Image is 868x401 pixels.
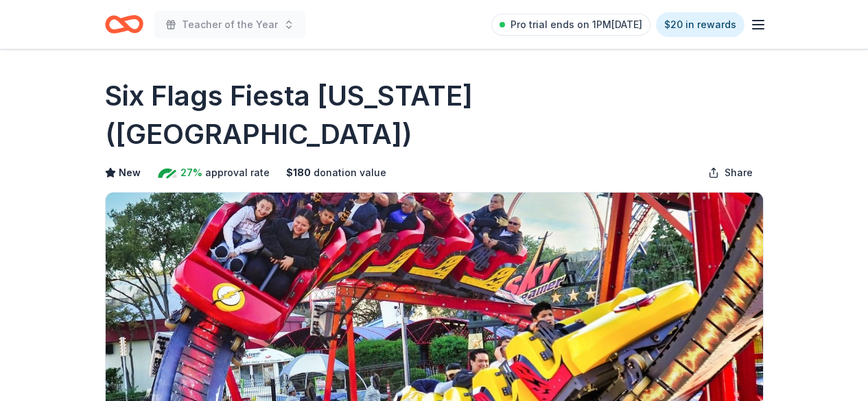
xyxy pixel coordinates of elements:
[180,165,202,181] span: 27%
[119,165,141,181] span: New
[697,159,764,186] button: Share
[725,165,753,181] span: Share
[656,12,744,37] a: $20 in rewards
[205,165,270,181] span: approval rate
[511,16,642,33] span: Pro trial ends on 1PM[DATE]
[154,11,305,38] button: Teacher of the Year
[491,14,650,36] a: Pro trial ends on 1PM[DATE]
[286,165,311,181] span: $ 180
[182,16,278,33] span: Teacher of the Year
[314,165,386,181] span: donation value
[105,8,143,40] a: Home
[105,77,764,154] h1: Six Flags Fiesta [US_STATE] ([GEOGRAPHIC_DATA])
